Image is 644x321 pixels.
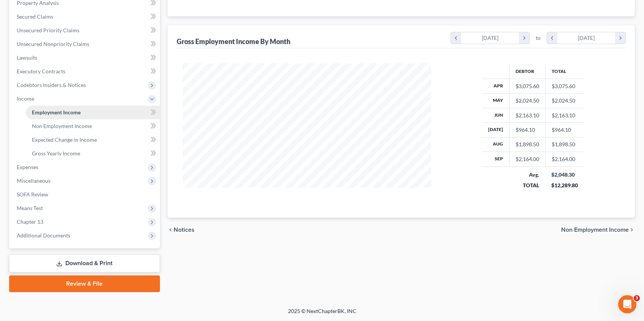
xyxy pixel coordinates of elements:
a: Unsecured Priority Claims [11,24,160,37]
span: Notices [174,227,195,233]
div: 2025 © NextChapterBK, INC [106,307,539,321]
td: $964.10 [545,123,584,137]
th: [DATE] [482,123,510,137]
span: Miscellaneous [17,177,51,184]
span: to [536,34,541,42]
a: Download & Print [9,255,160,272]
span: Gross Yearly Income [32,150,80,157]
i: chevron_right [519,32,529,44]
span: Chapter 13 [17,218,43,225]
span: Non Employment Income [32,123,92,129]
div: [DATE] [557,32,616,44]
span: Non Employment Income [561,227,629,233]
a: Lawsuits [11,51,160,65]
th: Debtor [509,63,545,79]
th: Apr [482,79,510,93]
a: Unsecured Nonpriority Claims [11,37,160,51]
span: Codebtors Insiders & Notices [17,82,86,88]
div: $2,024.50 [516,97,539,104]
th: Total [545,63,584,79]
a: Secured Claims [11,10,160,24]
span: Income [17,95,34,102]
a: Gross Yearly Income [26,147,160,160]
td: $2,024.50 [545,93,584,108]
span: Expected Change in Income [32,136,97,143]
div: $964.10 [516,126,539,134]
span: SOFA Review [17,191,48,198]
span: Secured Claims [17,13,53,20]
span: Unsecured Nonpriority Claims [17,41,89,47]
span: 3 [634,295,640,301]
td: $2,164.00 [545,152,584,166]
div: Gross Employment Income By Month [177,37,290,46]
div: $12,289.80 [551,182,578,189]
i: chevron_right [615,32,625,44]
td: $2,163.10 [545,108,584,122]
span: Employment Income [32,109,81,115]
td: $3,075.60 [545,79,584,93]
span: Means Test [17,205,43,211]
span: Expenses [17,164,38,170]
div: $1,898.50 [516,141,539,148]
button: chevron_left Notices [168,227,195,233]
span: Unsecured Priority Claims [17,27,79,33]
i: chevron_right [629,227,635,233]
th: Aug [482,137,510,152]
div: TOTAL [515,182,539,189]
a: Review & File [9,275,160,292]
span: Executory Contracts [17,68,65,74]
a: Expected Change in Income [26,133,160,147]
a: Employment Income [26,106,160,119]
a: SOFA Review [11,188,160,201]
div: $2,163.10 [516,112,539,119]
div: $2,164.00 [516,155,539,163]
i: chevron_left [547,32,557,44]
a: Non Employment Income [26,119,160,133]
span: Lawsuits [17,54,37,61]
th: Jun [482,108,510,122]
a: Executory Contracts [11,65,160,78]
iframe: Intercom live chat [618,295,636,313]
td: $1,898.50 [545,137,584,152]
i: chevron_left [451,32,461,44]
th: May [482,93,510,108]
span: Additional Documents [17,232,70,239]
div: [DATE] [461,32,519,44]
i: chevron_left [168,227,174,233]
button: Non Employment Income chevron_right [561,227,635,233]
div: $3,075.60 [516,82,539,90]
div: Avg. [515,171,539,179]
th: Sep [482,152,510,166]
div: $2,048.30 [551,171,578,179]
